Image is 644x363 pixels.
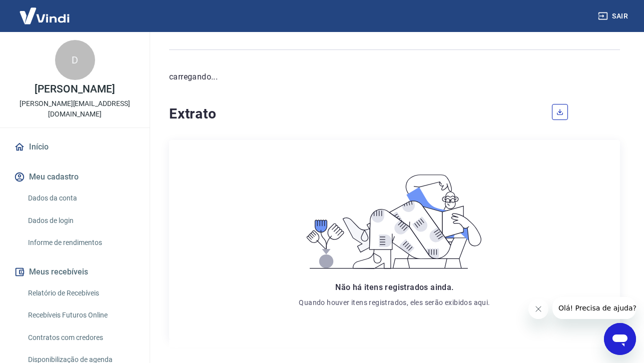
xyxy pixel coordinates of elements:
[24,188,138,208] a: Dados da conta
[24,305,138,325] a: Recebíveis Futuros Online
[55,40,95,80] div: D
[24,327,138,348] a: Contratos com credores
[12,166,138,188] button: Meu cadastro
[528,299,548,319] iframe: Fechar mensagem
[12,136,138,158] a: Início
[552,297,636,319] iframe: Mensagem da empresa
[596,7,632,25] button: Sair
[8,98,142,119] p: [PERSON_NAME][EMAIL_ADDRESS][DOMAIN_NAME]
[335,282,453,292] span: Não há itens registrados ainda.
[299,297,490,307] p: Quando houver itens registrados, eles serão exibidos aqui.
[24,232,138,253] a: Informe de rendimentos
[35,84,115,94] p: [PERSON_NAME]
[12,0,77,31] img: Vindi
[24,210,138,231] a: Dados de login
[604,323,636,355] iframe: Botão para abrir a janela de mensagens
[6,7,84,15] span: Olá! Precisa de ajuda?
[169,104,540,124] h4: Extrato
[169,71,620,83] p: carregando...
[24,283,138,303] a: Relatório de Recebíveis
[12,261,138,283] button: Meus recebíveis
